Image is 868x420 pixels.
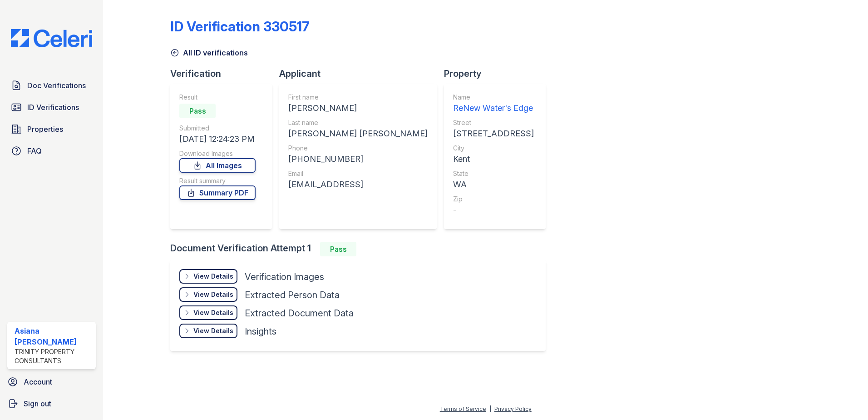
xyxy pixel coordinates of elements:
div: Result summary [179,176,256,185]
span: Account [24,376,52,387]
span: ID Verifications [27,102,79,113]
div: View Details [193,272,233,281]
a: Doc Verifications [7,76,96,95]
div: City [453,144,534,153]
div: Document Verification Attempt 1 [170,242,553,256]
div: [DATE] 12:24:23 PM [179,133,256,145]
div: Pass [320,242,356,256]
a: Account [4,373,99,391]
div: View Details [193,308,233,317]
span: Doc Verifications [27,80,86,91]
div: [EMAIL_ADDRESS] [288,178,428,191]
div: Street [453,118,534,127]
div: - [453,204,534,216]
div: ID Verification 330517 [170,18,310,35]
a: All Images [179,158,256,173]
a: Terms of Service [440,405,486,412]
div: ReNew Water's Edge [453,102,534,115]
span: Sign out [24,398,51,409]
iframe: chat widget [830,384,859,411]
div: Email [288,169,428,178]
div: Applicant [279,67,444,80]
a: ID Verifications [7,98,96,116]
a: Properties [7,120,96,138]
a: Sign out [4,395,99,413]
div: View Details [193,290,233,299]
div: Trinity Property Consultants [15,347,92,365]
div: Result [179,93,256,102]
span: FAQ [27,145,42,156]
div: State [453,169,534,178]
div: Phone [288,144,428,153]
div: Kent [453,153,534,165]
div: Pass [179,104,216,118]
a: Privacy Policy [494,405,532,412]
div: Extracted Document Data [245,307,354,320]
div: Last name [288,118,428,127]
div: [PERSON_NAME] [288,102,428,115]
div: Name [453,93,534,102]
div: Download Images [179,149,256,158]
div: WA [453,178,534,191]
div: [PERSON_NAME] [PERSON_NAME] [288,127,428,140]
div: First name [288,93,428,102]
div: Insights [245,325,276,338]
span: Properties [27,124,63,135]
a: Name ReNew Water's Edge [453,93,534,115]
div: [PHONE_NUMBER] [288,153,428,165]
div: | [489,405,491,412]
div: Zip [453,195,534,204]
a: All ID verifications [170,47,248,58]
a: FAQ [7,142,96,160]
div: Property [444,67,553,80]
div: View Details [193,326,233,335]
div: Verification [170,67,279,80]
div: Submitted [179,124,256,133]
div: Extracted Person Data [245,289,340,301]
div: Verification Images [245,270,324,283]
a: Summary PDF [179,185,256,200]
div: Asiana [PERSON_NAME] [15,325,92,347]
div: [STREET_ADDRESS] [453,127,534,140]
img: CE_Logo_Blue-a8612792a0a2168367f1c8372b55b34899dd931a85d93a1a3d3e32e68fde9ad4.png [4,29,99,47]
